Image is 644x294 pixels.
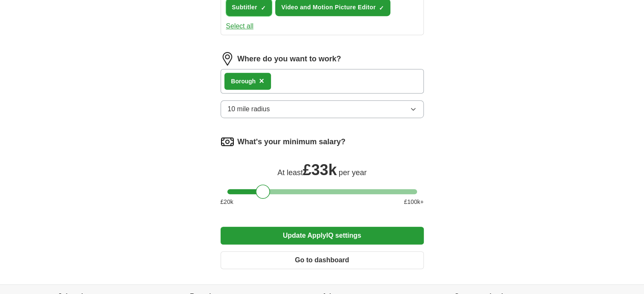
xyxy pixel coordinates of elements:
[303,161,337,179] span: £ 33k
[221,135,234,148] img: salary.png
[238,136,345,148] label: What's your minimum salary?
[226,21,254,31] button: Select all
[259,76,264,85] span: ×
[281,3,376,12] span: Video and Motion Picture Editor
[232,3,257,12] span: Subtitler
[231,77,256,86] div: Borough
[339,168,367,177] span: per year
[404,198,423,206] span: £ 100 k+
[221,52,234,66] img: location.png
[221,251,424,269] button: Go to dashboard
[259,75,264,88] button: ×
[238,53,341,65] label: Where do you want to work?
[221,227,424,245] button: Update ApplyIQ settings
[221,100,424,118] button: 10 mile radius
[379,5,384,11] span: ✓
[260,5,265,11] span: ✓
[228,104,270,114] span: 10 mile radius
[277,168,303,177] span: At least
[221,198,233,206] span: £ 20 k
